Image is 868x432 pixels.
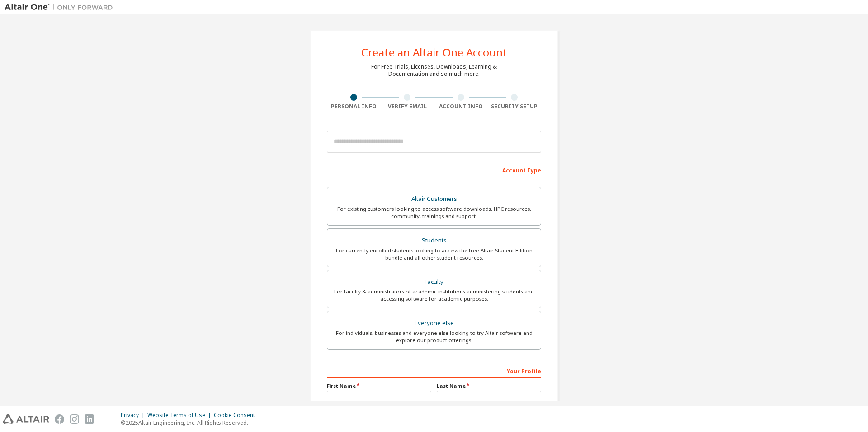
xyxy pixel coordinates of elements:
img: linkedin.svg [85,414,94,424]
div: Personal Info [327,103,381,110]
div: Your Profile [327,363,541,378]
img: instagram.svg [70,414,79,424]
div: Verify Email [381,103,434,110]
div: Students [333,234,535,247]
div: For individuals, businesses and everyone else looking to try Altair software and explore our prod... [333,330,535,344]
div: Account Info [434,103,488,110]
img: facebook.svg [55,414,64,424]
div: Everyone else [333,317,535,330]
div: For faculty & administrators of academic institutions administering students and accessing softwa... [333,288,535,302]
div: For currently enrolled students looking to access the free Altair Student Edition bundle and all ... [333,247,535,261]
div: Altair Customers [333,193,535,205]
div: Privacy [121,412,147,419]
p: © 2025 Altair Engineering, Inc. All Rights Reserved. [121,419,260,427]
div: For existing customers looking to access software downloads, HPC resources, community, trainings ... [333,205,535,220]
img: altair_logo.svg [3,414,49,424]
div: Faculty [333,276,535,288]
div: Create an Altair One Account [361,47,507,58]
div: Security Setup [488,103,542,110]
img: Altair One [5,3,118,12]
div: For Free Trials, Licenses, Downloads, Learning & Documentation and so much more. [371,63,497,78]
div: Website Terms of Use [147,412,214,419]
label: First Name [327,382,431,390]
div: Cookie Consent [214,412,260,419]
div: Account Type [327,163,541,177]
label: Last Name [437,382,541,390]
